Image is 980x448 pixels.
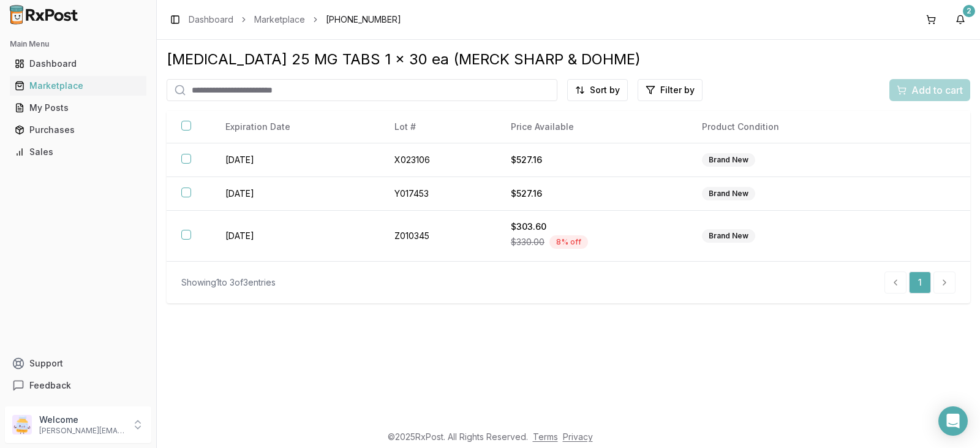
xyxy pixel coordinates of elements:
[951,10,970,29] button: 2
[511,236,545,248] span: $330.00
[511,188,673,200] div: $527.16
[10,97,146,119] a: My Posts
[10,53,146,75] a: Dashboard
[5,5,83,25] img: RxPost Logo
[211,177,380,211] td: [DATE]
[12,415,32,435] img: User avatar
[5,98,151,118] button: My Posts
[10,75,146,97] a: Marketplace
[326,13,401,26] span: [PHONE_NUMBER]
[10,119,146,141] a: Purchases
[39,426,124,436] p: [PERSON_NAME][EMAIL_ADDRESS][DOMAIN_NAME]
[567,79,628,101] button: Sort by
[660,84,695,96] span: Filter by
[380,211,496,262] td: Z010345
[380,143,496,177] td: X023106
[549,235,588,249] div: 8 % off
[15,58,141,70] div: Dashboard
[15,124,141,136] div: Purchases
[5,352,151,374] button: Support
[511,221,673,233] div: $303.60
[189,13,233,26] a: Dashboard
[687,111,878,143] th: Product Condition
[10,141,146,163] a: Sales
[15,102,141,114] div: My Posts
[380,177,496,211] td: Y017453
[963,5,975,17] div: 2
[5,374,151,397] button: Feedback
[938,406,968,436] div: Open Intercom Messenger
[511,154,673,166] div: $527.16
[189,13,401,26] nav: breadcrumb
[884,271,956,294] nav: pagination
[211,143,380,177] td: [DATE]
[5,142,151,162] button: Sales
[5,76,151,96] button: Marketplace
[181,276,276,289] div: Showing 1 to 3 of 3 entries
[5,120,151,140] button: Purchases
[10,39,146,49] h2: Main Menu
[167,50,970,69] div: [MEDICAL_DATA] 25 MG TABS 1 x 30 ea (MERCK SHARP & DOHME)
[15,80,141,92] div: Marketplace
[496,111,687,143] th: Price Available
[590,84,620,96] span: Sort by
[211,111,380,143] th: Expiration Date
[380,111,496,143] th: Lot #
[29,379,71,392] span: Feedback
[5,54,151,74] button: Dashboard
[15,146,141,158] div: Sales
[702,229,755,243] div: Brand New
[702,153,755,167] div: Brand New
[638,79,703,101] button: Filter by
[563,431,593,442] a: Privacy
[702,187,755,200] div: Brand New
[533,431,558,442] a: Terms
[909,271,931,294] a: 1
[39,414,124,426] p: Welcome
[211,211,380,262] td: [DATE]
[254,13,305,26] a: Marketplace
